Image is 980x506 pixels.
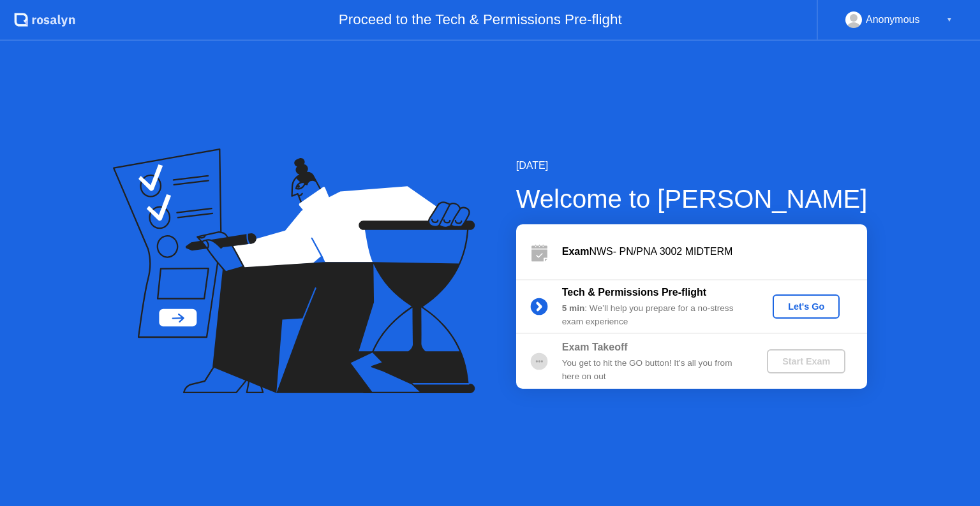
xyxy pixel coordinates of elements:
div: Anonymous [866,11,920,28]
div: Welcome to [PERSON_NAME] [516,180,868,218]
b: 5 min [562,303,585,313]
div: NWS- PN/PNA 3002 MIDTERM [562,244,867,259]
div: Let's Go [778,301,835,312]
button: Start Exam [767,349,845,373]
div: : We’ll help you prepare for a no-stress exam experience [562,302,746,328]
div: ▼ [946,11,953,28]
b: Exam [562,246,590,257]
b: Tech & Permissions Pre-flight [562,287,706,298]
button: Let's Go [773,294,840,319]
div: Start Exam [772,356,840,366]
div: You get to hit the GO button! It’s all you from here on out [562,357,746,383]
div: [DATE] [516,158,868,173]
b: Exam Takeoff [562,342,628,352]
